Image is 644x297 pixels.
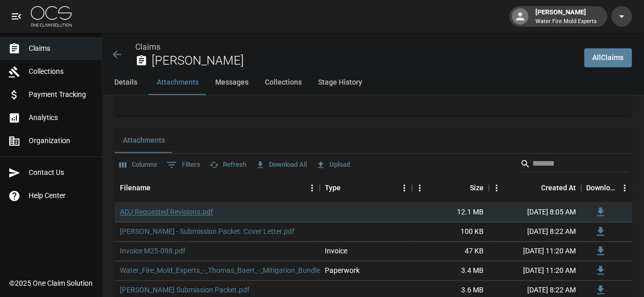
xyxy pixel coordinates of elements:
div: Size [412,173,489,202]
div: Type [325,173,341,202]
a: [PERSON_NAME] Submission Packet.pdf [120,285,250,295]
div: 47 KB [412,242,489,261]
button: Stage History [310,70,370,95]
button: Show filters [164,156,203,173]
div: Paperwork [325,265,360,275]
h2: [PERSON_NAME] [152,53,576,68]
button: open drawer [6,6,27,27]
div: [DATE] 11:20 AM [489,261,581,281]
button: Refresh [207,157,249,173]
a: ADJ Requested Revisions.pdf [120,207,213,217]
span: Claims [29,43,94,54]
button: Download All [253,157,309,173]
div: Filename [120,173,151,202]
button: Menu [304,180,320,195]
button: Select columns [117,157,160,173]
span: Analytics [29,112,94,123]
div: Invoice [325,246,347,256]
a: AllClaims [584,48,632,67]
button: Menu [489,180,504,195]
div: Download [586,173,617,202]
div: 12.1 MB [412,203,489,222]
div: © 2025 One Claim Solution [9,278,93,288]
span: Collections [29,66,94,77]
button: Messages [207,70,257,95]
div: anchor tabs [102,70,644,95]
a: Invoice M25-098.pdf [120,246,185,256]
div: Download [581,173,632,202]
div: 100 KB [412,222,489,242]
button: Upload [314,157,352,173]
span: Payment Tracking [29,89,94,100]
div: Created At [489,173,581,202]
button: Menu [617,180,632,195]
span: Help Center [29,190,94,201]
p: Water Fire Mold Experts [535,17,597,26]
img: ocs-logo-white-transparent.png [31,6,72,27]
div: Search [520,155,630,174]
button: Attachments [115,128,173,153]
button: Details [102,70,149,95]
a: Water_Fire_Mold_Experts_-_Thomas_Baert_-_Mitigation_Bundle.pdf [120,265,333,275]
div: [PERSON_NAME] [531,7,601,26]
div: 3.4 MB [412,261,489,281]
div: [DATE] 11:20 AM [489,242,581,261]
button: Menu [412,180,427,195]
div: related-list tabs [115,128,632,153]
div: Type [320,173,412,202]
div: [DATE] 8:05 AM [489,203,581,222]
div: [DATE] 8:22 AM [489,222,581,242]
div: Filename [115,173,320,202]
span: Organization [29,135,94,146]
a: Claims [135,42,160,52]
a: [PERSON_NAME] - Submission Packet: Cover Letter.pdf [120,226,295,236]
button: Menu [397,180,412,195]
nav: breadcrumb [135,41,576,53]
div: Created At [541,173,576,202]
div: Size [470,173,484,202]
button: Attachments [149,70,207,95]
button: Collections [257,70,310,95]
span: Contact Us [29,167,94,178]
